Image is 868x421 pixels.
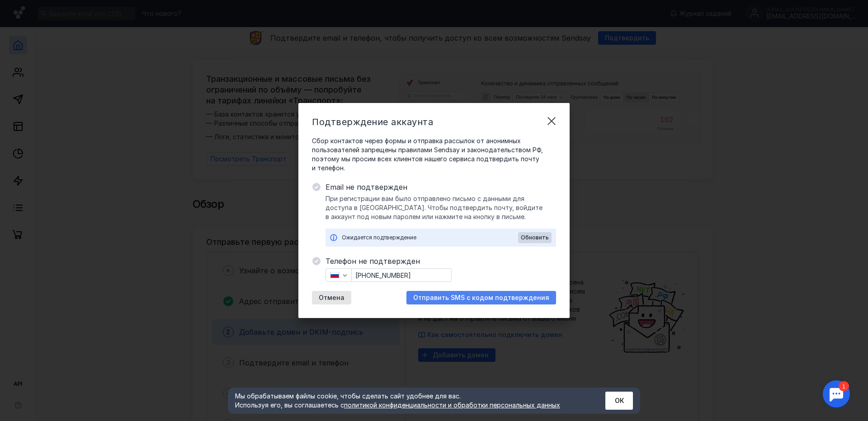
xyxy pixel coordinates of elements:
[312,117,433,127] span: Подтверждение аккаунта
[312,291,351,304] button: Отмена
[325,256,556,267] span: Телефон не подтвержден
[413,294,549,302] span: Отправить SMS с кодом подтверждения
[342,233,518,242] div: Ожидается подтверждение
[518,232,552,243] button: Обновить
[344,401,560,409] a: политикой конфиденциальности и обработки персональных данных
[319,294,344,302] span: Отмена
[325,194,556,221] span: При регистрации вам было отправлено письмо с данными для доступа в [GEOGRAPHIC_DATA]. Чтобы подтв...
[406,291,556,304] button: Отправить SMS с кодом подтверждения
[325,182,556,192] span: Email не подтвержден
[605,392,633,410] button: ОК
[312,136,556,173] span: Сбор контактов через формы и отправка рассылок от анонимных пользователей запрещены правилами Sen...
[235,392,583,410] div: Мы обрабатываем файлы cookie, чтобы сделать сайт удобнее для вас. Используя его, вы соглашаетесь c
[521,234,549,241] span: Обновить
[20,5,31,15] div: 1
